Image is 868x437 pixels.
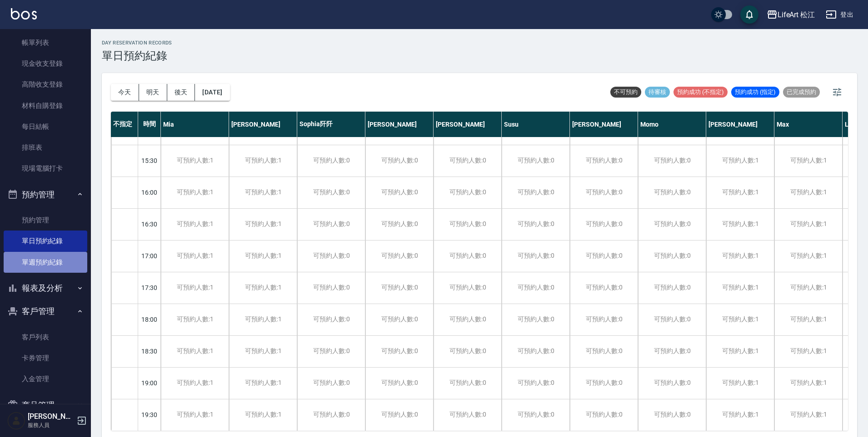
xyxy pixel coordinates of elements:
[434,304,501,335] div: 可預約人數:0
[365,304,433,335] div: 可預約人數:0
[706,241,774,272] div: 可預約人數:1
[138,240,161,272] div: 17:00
[111,84,139,101] button: 今天
[4,53,87,74] a: 現金收支登錄
[502,304,569,335] div: 可預約人數:0
[195,84,229,101] button: [DATE]
[297,336,365,367] div: 可預約人數:0
[11,8,37,20] img: Logo
[138,335,161,367] div: 18:30
[434,336,501,367] div: 可預約人數:0
[706,368,774,399] div: 可預約人數:1
[434,241,501,272] div: 可預約人數:0
[434,399,501,431] div: 可預約人數:0
[102,49,172,62] h3: 單日預約紀錄
[138,145,161,177] div: 15:30
[111,112,138,137] div: 不指定
[4,231,87,251] a: 單日預約紀錄
[4,300,87,323] button: 客戶管理
[502,399,569,431] div: 可預約人數:0
[822,6,857,23] button: 登出
[229,336,297,367] div: 可預約人數:1
[502,145,569,177] div: 可預約人數:0
[570,145,638,177] div: 可預約人數:0
[502,368,569,399] div: 可預約人數:0
[4,137,87,158] a: 排班表
[138,304,161,335] div: 18:00
[138,272,161,304] div: 17:30
[297,399,365,431] div: 可預約人數:0
[4,252,87,273] a: 單週預約紀錄
[434,112,502,137] div: [PERSON_NAME]
[502,177,569,208] div: 可預約人數:0
[502,209,569,240] div: 可預約人數:0
[161,304,229,335] div: 可預約人數:1
[774,336,842,367] div: 可預約人數:1
[138,177,161,208] div: 16:00
[502,241,569,272] div: 可預約人數:0
[638,145,706,177] div: 可預約人數:0
[783,88,820,96] span: 已完成預約
[570,241,638,272] div: 可預約人數:0
[297,272,365,304] div: 可預約人數:0
[774,112,843,137] div: Max
[4,95,87,116] a: 材料自購登錄
[161,177,229,208] div: 可預約人數:1
[4,348,87,368] a: 卡券管理
[706,177,774,208] div: 可預約人數:1
[570,336,638,367] div: 可預約人數:0
[229,112,297,137] div: [PERSON_NAME]
[4,210,87,231] a: 預約管理
[570,177,638,208] div: 可預約人數:0
[502,336,569,367] div: 可預約人數:0
[229,209,297,240] div: 可預約人數:1
[297,112,365,137] div: Sophia阡阡
[774,399,842,431] div: 可預約人數:1
[161,336,229,367] div: 可預約人數:1
[297,177,365,208] div: 可預約人數:0
[774,145,842,177] div: 可預約人數:1
[229,304,297,335] div: 可預約人數:1
[161,241,229,272] div: 可預約人數:1
[138,208,161,240] div: 16:30
[4,158,87,179] a: 現場電腦打卡
[638,399,706,431] div: 可預約人數:0
[28,421,74,429] p: 服務人員
[365,177,433,208] div: 可預約人數:0
[365,145,433,177] div: 可預約人數:0
[638,209,706,240] div: 可預約人數:0
[570,209,638,240] div: 可預約人數:0
[138,112,161,137] div: 時間
[365,241,433,272] div: 可預約人數:0
[502,112,570,137] div: Susu
[638,112,706,137] div: Momo
[638,368,706,399] div: 可預約人數:0
[229,368,297,399] div: 可預約人數:1
[161,368,229,399] div: 可預約人數:1
[570,112,638,137] div: [PERSON_NAME]
[638,336,706,367] div: 可預約人數:0
[365,399,433,431] div: 可預約人數:0
[365,112,434,137] div: [PERSON_NAME]
[774,368,842,399] div: 可預約人數:1
[434,368,501,399] div: 可預約人數:0
[570,399,638,431] div: 可預約人數:0
[4,183,87,206] button: 預約管理
[763,5,819,24] button: LifeArt 松江
[570,368,638,399] div: 可預約人數:0
[297,209,365,240] div: 可預約人數:0
[638,272,706,304] div: 可預約人數:0
[229,241,297,272] div: 可預約人數:1
[297,304,365,335] div: 可預約人數:0
[161,399,229,431] div: 可預約人數:1
[570,272,638,304] div: 可預約人數:0
[229,145,297,177] div: 可預約人數:1
[365,368,433,399] div: 可預約人數:0
[161,209,229,240] div: 可預約人數:1
[774,177,842,208] div: 可預約人數:1
[167,84,195,101] button: 後天
[297,241,365,272] div: 可預約人數:0
[778,9,815,20] div: LifeArt 松江
[4,368,87,389] a: 入金管理
[28,412,74,421] h5: [PERSON_NAME]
